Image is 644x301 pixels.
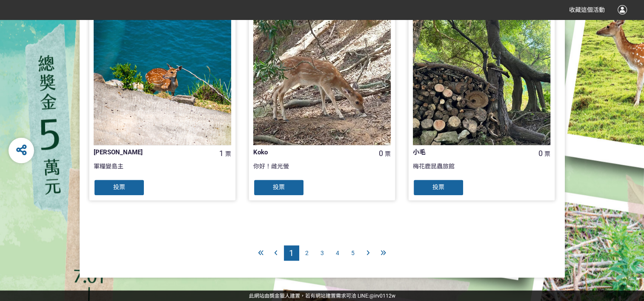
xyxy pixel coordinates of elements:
[113,184,125,190] span: 投票
[253,148,363,157] div: Koko
[369,293,395,299] a: @irv0112w
[413,148,523,157] div: 小毛
[321,250,324,256] span: 3
[569,6,605,13] span: 收藏這個活動
[94,162,231,179] div: 軍糧變島主
[305,250,309,256] span: 2
[408,3,555,201] a: 小毛0票梅花鹿昆蟲旅館投票
[249,3,395,201] a: Koko0票你好！雌光螢投票
[89,3,236,201] a: [PERSON_NAME]1票軍糧變島主投票
[253,162,391,179] div: 你好！雌光螢
[385,150,391,157] span: 票
[432,184,444,190] span: 投票
[249,293,395,299] span: 可洽 LINE:
[413,162,550,179] div: 梅花鹿昆蟲旅館
[273,184,285,190] span: 投票
[538,149,543,158] span: 0
[289,248,294,258] span: 1
[219,149,223,158] span: 1
[336,250,339,256] span: 4
[225,150,231,157] span: 票
[249,293,346,299] a: 此網站由獎金獵人建置，若有網站建置需求
[379,149,383,158] span: 0
[544,150,550,157] span: 票
[94,148,203,157] div: [PERSON_NAME]
[351,250,355,256] span: 5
